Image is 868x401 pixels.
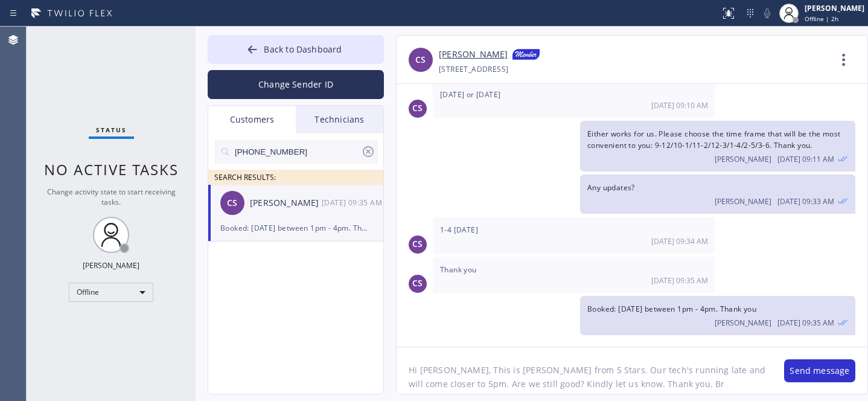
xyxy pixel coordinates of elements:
div: Offline [69,283,153,302]
div: [PERSON_NAME] [805,3,864,13]
div: 10/06/2025 9:35 AM [580,296,855,335]
span: [DATE] 09:33 AM [777,196,834,207]
button: Mute [759,5,776,22]
span: [PERSON_NAME] [715,196,771,207]
span: Status [96,126,127,134]
span: Either works for us. Please choose the time frame that will be the most convenient to you: 9-12/1... [587,129,840,150]
span: No active tasks [44,159,179,179]
span: [DATE] 09:10 AM [651,100,708,111]
div: [PERSON_NAME] [250,196,322,210]
div: [PERSON_NAME] [83,260,139,271]
div: 10/06/2025 9:35 AM [322,196,385,210]
textarea: Hi [PERSON_NAME], This is [PERSON_NAME] from 5 Stars. Our tech's running late and will come close... [397,347,772,394]
div: Customers [208,106,296,133]
span: Offline | 2h [805,14,838,23]
div: 10/06/2025 9:11 AM [580,121,855,172]
span: [PERSON_NAME] [715,154,771,164]
div: [STREET_ADDRESS] [439,62,508,76]
input: Search [234,140,361,164]
span: [DATE] 09:35 AM [777,318,834,328]
span: Thank you [440,265,477,275]
span: CS [415,53,426,67]
span: Back to Dashboard [264,43,342,55]
span: 1-4 [DATE] [440,225,478,235]
span: SEARCH RESULTS: [214,172,276,182]
div: 10/06/2025 9:35 AM [433,257,715,293]
span: Any updates? [587,182,635,193]
button: Change Sender ID [208,70,384,99]
div: Technicians [296,106,383,133]
span: [PERSON_NAME] [715,318,771,328]
span: CS [412,237,423,251]
span: [DATE] 09:35 AM [651,275,708,286]
button: Send message [784,359,855,382]
span: [DATE] or [DATE] [440,89,500,100]
div: 10/06/2025 9:33 AM [580,175,855,214]
span: Change activity state to start receiving tasks. [47,187,176,207]
span: [DATE] 09:34 AM [651,236,708,246]
a: [PERSON_NAME] [439,48,508,62]
span: Booked: [DATE] between 1pm - 4pm. Thank you [587,304,756,314]
div: Booked: [DATE] between 1pm - 4pm. Thank you [220,221,371,235]
span: CS [412,277,423,290]
span: CS [412,101,423,115]
div: 10/06/2025 9:34 AM [433,217,715,253]
div: 10/06/2025 9:10 AM [433,82,715,118]
span: CS [227,196,237,210]
button: Back to Dashboard [208,35,384,64]
span: [DATE] 09:11 AM [777,154,834,164]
